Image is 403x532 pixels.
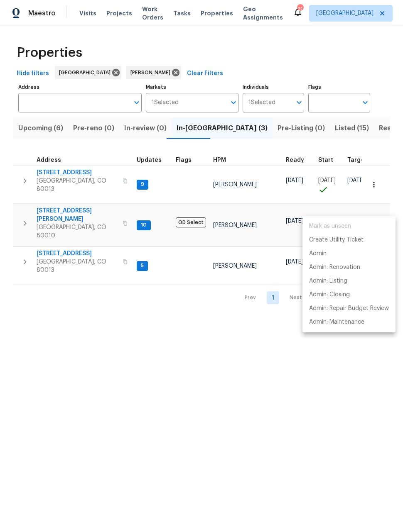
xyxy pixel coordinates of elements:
p: Admin: Closing [309,290,350,299]
p: Admin: Renovation [309,263,360,272]
p: Admin: Listing [309,277,347,286]
p: Admin: Repair Budget Review [309,304,389,313]
p: Admin: Maintenance [309,318,364,327]
p: Admin [309,249,327,258]
p: Create Utility Ticket [309,236,364,244]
